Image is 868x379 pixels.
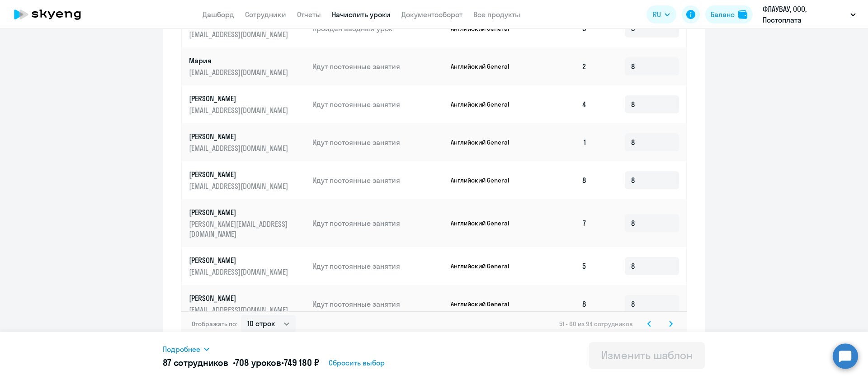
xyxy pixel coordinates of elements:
img: balance [738,10,747,19]
td: 1 [531,123,594,161]
p: [EMAIL_ADDRESS][DOMAIN_NAME] [189,143,290,153]
p: ФЛАУВАУ, ООО, Постоплата [763,4,847,25]
a: [PERSON_NAME][EMAIL_ADDRESS][DOMAIN_NAME] [189,131,305,153]
p: Английский General [451,219,519,227]
button: RU [646,5,676,23]
a: Дашборд [203,10,234,19]
a: Начислить уроки [332,10,391,19]
p: [PERSON_NAME] [189,169,290,179]
a: [PERSON_NAME][EMAIL_ADDRESS][DOMAIN_NAME] [189,293,305,315]
button: Балансbalance [705,5,753,23]
span: Сбросить выбор [329,357,385,368]
td: 5 [531,247,594,285]
a: Сотрудники [245,10,286,19]
td: 7 [531,199,594,247]
a: [PERSON_NAME][PERSON_NAME][EMAIL_ADDRESS][DOMAIN_NAME] [189,207,305,239]
p: Идут постоянные занятия [312,99,443,109]
a: [PERSON_NAME][EMAIL_ADDRESS][DOMAIN_NAME] [189,169,305,191]
p: Идут постоянные занятия [312,261,443,271]
p: [PERSON_NAME] [189,131,290,141]
span: 749 180 ₽ [284,357,319,368]
a: [PERSON_NAME][EMAIL_ADDRESS][DOMAIN_NAME] [189,255,305,277]
p: Английский General [451,62,519,70]
p: Идут постоянные занятия [312,218,443,228]
a: Отчеты [297,10,321,19]
p: Английский General [451,138,519,146]
a: [PERSON_NAME][EMAIL_ADDRESS][DOMAIN_NAME] [189,94,305,115]
p: [EMAIL_ADDRESS][DOMAIN_NAME] [189,267,290,277]
span: 708 уроков [235,357,281,368]
p: Идут постоянные занятия [312,175,443,185]
td: 4 [531,85,594,123]
p: Английский General [451,300,519,308]
p: Идут постоянные занятия [312,61,443,71]
p: Английский General [451,100,519,108]
button: Изменить шаблон [589,342,705,369]
div: Баланс [711,9,735,20]
td: 8 [531,285,594,323]
p: [EMAIL_ADDRESS][DOMAIN_NAME] [189,305,290,315]
div: Изменить шаблон [601,348,693,362]
a: Все продукты [473,10,520,19]
td: 2 [531,47,594,85]
p: [PERSON_NAME][EMAIL_ADDRESS][DOMAIN_NAME] [189,219,290,239]
p: Мария [189,56,290,66]
a: Мария[EMAIL_ADDRESS][DOMAIN_NAME] [189,56,305,77]
p: Идут постоянные занятия [312,137,443,147]
p: [PERSON_NAME] [189,94,290,103]
button: ФЛАУВАУ, ООО, Постоплата [758,4,860,25]
span: Подробнее [163,344,200,355]
p: [EMAIL_ADDRESS][DOMAIN_NAME] [189,29,290,39]
p: [PERSON_NAME] [189,207,290,217]
p: [EMAIL_ADDRESS][DOMAIN_NAME] [189,105,290,115]
p: [EMAIL_ADDRESS][DOMAIN_NAME] [189,67,290,77]
p: Английский General [451,262,519,270]
a: Документооборот [401,10,462,19]
span: RU [653,9,661,20]
td: 8 [531,161,594,199]
span: 51 - 60 из 94 сотрудников [559,320,633,328]
p: Английский General [451,176,519,184]
p: [PERSON_NAME] [189,255,290,265]
span: Отображать по: [192,320,237,328]
p: [PERSON_NAME] [189,293,290,303]
p: Идут постоянные занятия [312,299,443,309]
h5: 87 сотрудников • • [163,356,319,369]
p: [EMAIL_ADDRESS][DOMAIN_NAME] [189,181,290,191]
